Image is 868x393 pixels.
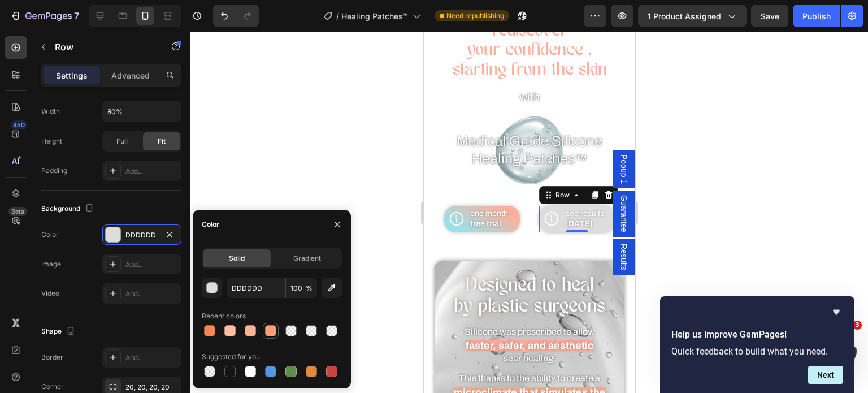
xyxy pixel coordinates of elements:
[808,366,843,384] button: Next question
[793,5,840,27] button: Publish
[213,5,259,27] div: Undo/Redo
[74,9,79,23] p: 7
[56,70,88,81] p: Settings
[41,382,64,392] div: Corner
[41,288,59,299] div: Video
[41,136,62,146] div: Height
[41,259,61,269] div: Image
[751,5,788,27] button: Save
[125,289,179,299] div: Add...
[202,219,219,230] div: Color
[341,10,408,22] span: Healing Patches™
[111,70,150,81] p: Advanced
[11,120,27,129] div: 450
[125,382,179,392] div: 20, 20, 20, 20
[229,253,245,264] span: Solid
[41,352,63,362] div: Border
[103,101,181,122] input: Auto
[8,207,27,216] div: Beta
[671,328,843,342] h2: Help us improve GemPages!
[41,201,96,217] div: Background
[424,32,635,393] iframe: Design area
[30,355,182,366] strong: microclimate that simulates the
[55,40,151,54] p: Row
[125,260,179,270] div: Add...
[125,166,179,176] div: Add...
[41,324,77,339] div: Shape
[853,321,862,330] span: 3
[116,136,128,146] span: Full
[830,305,843,319] button: Hide survey
[671,346,843,357] p: Quick feedback to build what you need.
[125,353,179,363] div: Add...
[227,278,285,298] input: Eg: FFFFFF
[202,311,246,321] div: Recent colors
[202,352,260,362] div: Suggested for you
[5,5,84,27] button: 7
[761,11,779,21] span: Save
[158,136,166,146] span: Fit
[336,10,339,22] span: /
[446,11,504,21] span: Need republishing
[41,230,59,240] div: Color
[306,283,313,293] span: %
[671,305,843,384] div: Help us improve GemPages!
[41,106,60,116] div: Width
[648,10,721,22] span: 1 product assigned
[41,166,67,176] div: Padding
[638,5,747,27] button: 1 product assigned
[125,230,158,240] div: DDDDDD
[802,10,831,22] div: Publish
[293,253,321,264] span: Gradient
